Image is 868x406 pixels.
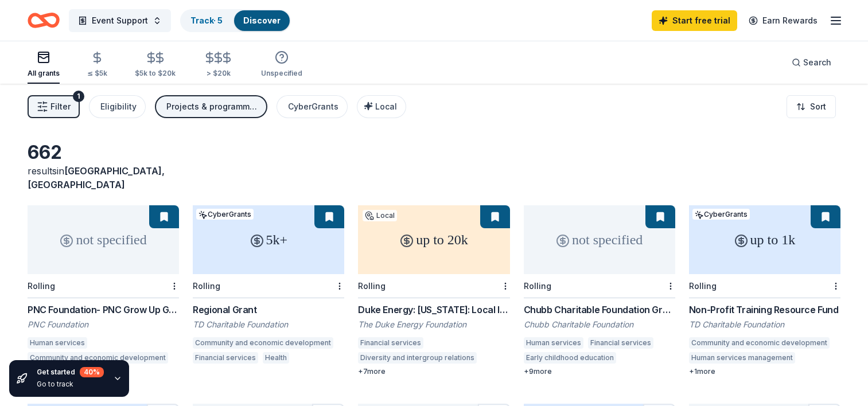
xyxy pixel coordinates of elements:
div: The Duke Energy Foundation [358,319,509,330]
a: Start free trial [652,10,737,31]
button: Track· 5Discover [180,9,291,32]
span: [GEOGRAPHIC_DATA], [GEOGRAPHIC_DATA] [28,165,165,190]
button: Search [783,51,840,74]
div: Unspecified [261,69,302,78]
div: + 9 more [524,367,675,376]
div: Human services management [689,352,795,364]
button: Eligibility [89,95,146,118]
a: 5k+CyberGrantsRollingRegional GrantTD Charitable FoundationCommunity and economic developmentFina... [193,205,344,367]
a: up to 1kCyberGrantsRollingNon-Profit Training Resource FundTD Charitable FoundationCommunity and ... [689,205,840,376]
div: PNC Foundation- PNC Grow Up Great [28,303,179,317]
div: + 1 more [689,367,840,376]
div: up to 1k [689,205,840,274]
div: not specified [524,205,675,274]
span: Local [375,101,397,111]
div: CyberGrants [196,209,254,220]
div: 1 [73,91,84,102]
div: Rolling [689,281,717,291]
div: Community and economic development [689,337,830,349]
div: Local [363,210,397,221]
div: Human services [28,337,87,349]
div: Financial services [358,337,423,349]
button: ≤ $5k [87,46,107,84]
div: CyberGrants [692,209,750,220]
div: not specified [28,205,179,274]
div: 5k+ [193,205,344,274]
div: > $20k [203,69,233,78]
button: Event Support [69,9,171,32]
div: Rolling [358,281,386,291]
div: Financial services [588,337,653,349]
div: TD Charitable Foundation [689,319,840,330]
div: CyberGrants [288,100,338,114]
span: Filter [50,100,71,114]
div: 40 % [80,367,104,377]
a: up to 20kLocalRollingDuke Energy: [US_STATE]: Local Impact GrantsThe Duke Energy FoundationFinanc... [358,205,509,376]
div: TD Charitable Foundation [193,319,344,330]
div: + 7 more [358,367,509,376]
div: Projects & programming [166,100,258,114]
a: Discover [243,15,281,25]
div: up to 20k [358,205,509,274]
div: Regional Grant [193,303,344,317]
div: Community and economic development [193,337,333,349]
div: Rolling [524,281,551,291]
div: Diversity and intergroup relations [358,352,477,364]
button: > $20k [203,46,233,84]
div: All grants [28,69,60,78]
div: Go to track [37,380,104,389]
div: PNC Foundation [28,319,179,330]
a: not specifiedRollingPNC Foundation- PNC Grow Up GreatPNC FoundationHuman servicesCommunity and ec... [28,205,179,376]
div: Non-Profit Training Resource Fund [689,303,840,317]
div: Chubb Charitable Foundation Grants [524,303,675,317]
span: Event Support [92,14,148,28]
div: Health [263,352,289,364]
button: CyberGrants [277,95,348,118]
a: not specifiedRollingChubb Charitable Foundation GrantsChubb Charitable FoundationHuman servicesFi... [524,205,675,376]
button: Projects & programming [155,95,267,118]
button: Sort [787,95,836,118]
button: Local [357,95,406,118]
a: Home [28,7,60,34]
a: Earn Rewards [742,10,824,31]
button: Unspecified [261,46,302,84]
div: ≤ $5k [87,69,107,78]
div: 662 [28,141,179,164]
div: Financial services [193,352,258,364]
div: Early childhood education [524,352,616,364]
div: $5k to $20k [135,69,176,78]
div: Rolling [193,281,220,291]
span: Sort [810,100,826,114]
div: Duke Energy: [US_STATE]: Local Impact Grants [358,303,509,317]
button: Filter1 [28,95,80,118]
div: results [28,164,179,192]
div: Rolling [28,281,55,291]
a: Track· 5 [190,15,223,25]
div: Chubb Charitable Foundation [524,319,675,330]
span: in [28,165,165,190]
div: Get started [37,367,104,377]
button: All grants [28,46,60,84]
span: Search [803,56,831,69]
div: Eligibility [100,100,137,114]
button: $5k to $20k [135,46,176,84]
div: Human services [524,337,583,349]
